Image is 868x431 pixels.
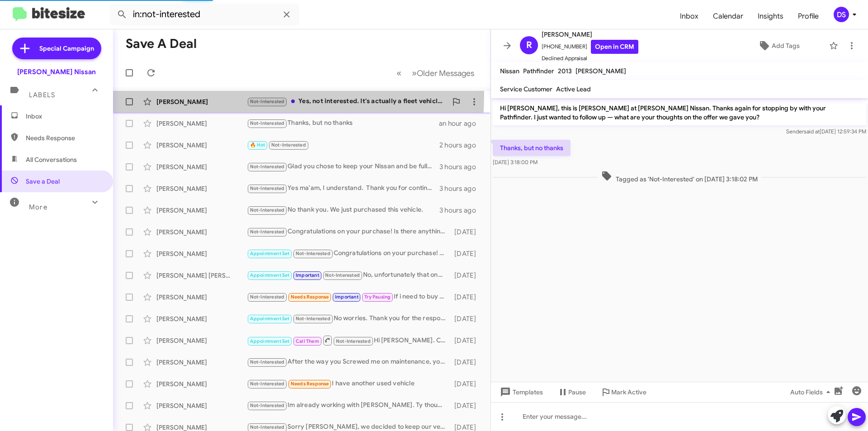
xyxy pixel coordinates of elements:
[17,67,96,76] div: [PERSON_NAME] Nissan
[493,159,538,166] span: [DATE] 3:18:00 PM
[109,4,299,25] input: Search
[247,248,450,259] div: Congratulations on your purchase! Is there anything we could have done differently to earn your b...
[783,384,841,400] button: Auto Fields
[439,206,483,215] div: 3 hours ago
[247,313,450,324] div: No worries. Thank you for the response. Hope you have a great weekend!
[750,3,791,29] a: Insights
[126,37,197,51] h1: Save a Deal
[786,128,866,135] span: Sender [DATE] 12:59:34 PM
[250,229,285,235] span: Not-Interested
[834,7,849,22] div: DS
[450,293,483,302] div: [DATE]
[335,294,359,300] span: Important
[156,314,247,323] div: [PERSON_NAME]
[156,336,247,345] div: [PERSON_NAME]
[556,85,591,93] span: Active Lead
[156,162,247,171] div: [PERSON_NAME]
[29,203,47,211] span: More
[156,293,247,302] div: [PERSON_NAME]
[450,271,483,280] div: [DATE]
[247,161,439,172] div: Glad you chose to keep your Nissan and be fully protected - I appreciate you choosing us for your...
[826,7,858,22] button: DS
[156,401,247,410] div: [PERSON_NAME]
[526,38,532,52] span: R
[250,294,285,300] span: Not-Interested
[156,249,247,258] div: [PERSON_NAME]
[568,384,586,400] span: Pause
[576,67,626,75] span: [PERSON_NAME]
[250,403,285,408] span: Not-Interested
[156,206,247,215] div: [PERSON_NAME]
[791,3,826,29] a: Profile
[26,112,103,121] span: Inbox
[450,379,483,388] div: [DATE]
[498,384,543,400] span: Templates
[250,338,290,344] span: Appointment Set
[325,272,360,278] span: Not-Interested
[593,384,654,400] button: Mark Active
[542,40,638,54] span: [PHONE_NUMBER]
[804,128,820,135] span: said at
[250,164,285,170] span: Not-Interested
[250,316,290,322] span: Appointment Set
[450,314,483,323] div: [DATE]
[732,38,825,54] button: Add Tags
[706,3,750,29] a: Calendar
[12,38,101,59] a: Special Campaign
[156,227,247,237] div: [PERSON_NAME]
[450,401,483,410] div: [DATE]
[550,384,593,400] button: Pause
[156,379,247,388] div: [PERSON_NAME]
[439,119,483,128] div: an hour ago
[450,358,483,367] div: [DATE]
[250,120,285,126] span: Not-Interested
[250,99,285,104] span: Not-Interested
[450,249,483,258] div: [DATE]
[250,381,285,387] span: Not-Interested
[247,335,450,346] div: Hi [PERSON_NAME]. Called and left a vm for you. Do you have any used Armada options to discuss th...
[291,294,329,300] span: Needs Response
[296,251,330,256] span: Not-Interested
[558,67,572,75] span: 2013
[500,67,519,75] span: Nissan
[673,3,706,29] span: Inbox
[439,162,483,171] div: 3 hours ago
[250,142,265,148] span: 🔥 Hot
[500,85,552,93] span: Service Customer
[250,359,285,365] span: Not-Interested
[156,141,247,150] div: [PERSON_NAME]
[247,292,450,302] div: If i need to buy other one
[542,54,638,63] span: Declined Appraisal
[396,67,401,79] span: «
[406,64,480,82] button: Next
[250,251,290,256] span: Appointment Set
[439,141,483,150] div: 2 hours ago
[392,64,480,82] nav: Page navigation example
[450,227,483,237] div: [DATE]
[598,171,761,184] span: Tagged as 'Not-Interested' on [DATE] 3:18:02 PM
[250,272,290,278] span: Appointment Set
[364,294,391,300] span: Try Pausing
[247,400,450,411] div: Im already working with [PERSON_NAME]. Ty though
[790,384,834,400] span: Auto Fields
[156,184,247,193] div: [PERSON_NAME]
[156,97,247,106] div: [PERSON_NAME]
[271,142,306,148] span: Not-Interested
[247,205,439,215] div: No thank you. We just purchased this vehicle.
[291,381,329,387] span: Needs Response
[156,119,247,128] div: [PERSON_NAME]
[156,271,247,280] div: [PERSON_NAME] [PERSON_NAME]
[493,140,571,156] p: Thanks, but no thanks
[296,338,319,344] span: Call Them
[250,424,285,430] span: Not-Interested
[247,183,439,194] div: Yes ma'am, I understand. Thank you for continuing to choose us to service and purchase vehicles f...
[296,272,319,278] span: Important
[391,64,407,82] button: Previous
[26,155,77,164] span: All Conversations
[493,100,866,125] p: Hi [PERSON_NAME], this is [PERSON_NAME] at [PERSON_NAME] Nissan. Thanks again for stopping by wit...
[247,118,439,128] div: Thanks, but no thanks
[247,379,450,389] div: I have another used vehicle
